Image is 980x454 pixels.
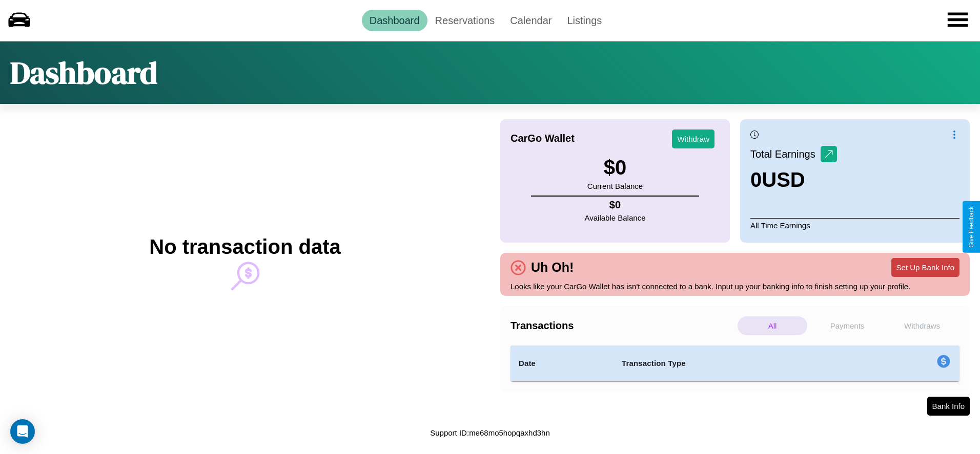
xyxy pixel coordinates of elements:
[750,218,959,232] p: All Time Earnings
[526,260,579,275] h4: Uh Oh!
[927,397,970,416] button: Bank Info
[511,320,735,332] h4: Transactions
[750,168,837,191] h3: 0 USD
[511,345,959,381] table: simple table
[587,156,643,179] h3: $ 0
[502,10,559,31] a: Calendar
[585,211,646,225] p: Available Balance
[891,258,959,277] button: Set Up Bank Info
[511,133,575,144] h4: CarGo Wallet
[10,419,35,444] div: Open Intercom Messenger
[968,206,975,248] div: Give Feedback
[587,179,643,193] p: Current Balance
[559,10,609,31] a: Listings
[430,426,550,440] p: Support ID: me68mo5hopqaxhd3hn
[750,145,821,163] p: Total Earnings
[887,316,957,335] p: Withdraws
[738,316,807,335] p: All
[622,357,853,370] h4: Transaction Type
[427,10,503,31] a: Reservations
[10,52,157,94] h1: Dashboard
[519,357,605,370] h4: Date
[672,129,714,148] button: Withdraw
[812,316,882,335] p: Payments
[585,199,646,211] h4: $ 0
[362,10,427,31] a: Dashboard
[149,235,340,258] h2: No transaction data
[511,279,959,293] p: Looks like your CarGo Wallet has isn't connected to a bank. Input up your banking info to finish ...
